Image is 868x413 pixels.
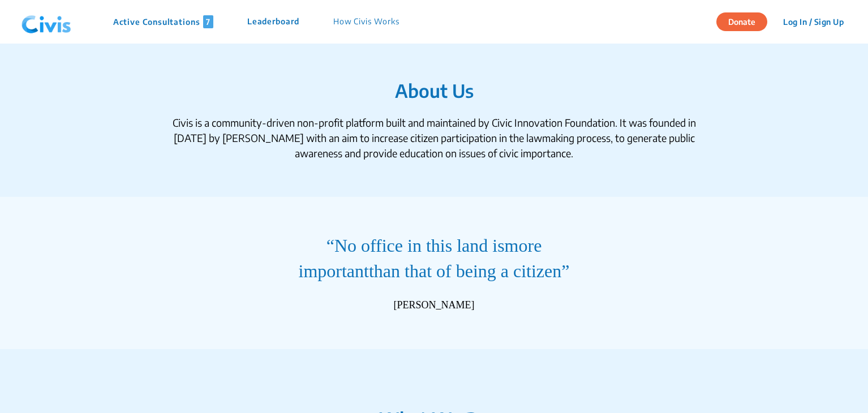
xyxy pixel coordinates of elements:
[776,13,851,31] button: Log In / Sign Up
[94,80,774,101] h1: About Us
[17,5,76,39] img: navlogo.png
[393,298,474,313] div: [PERSON_NAME]
[716,12,767,31] button: Donate
[203,15,213,28] span: 7
[716,15,776,27] a: Donate
[278,233,590,284] q: No office in this land is than that of being a citizen
[113,15,213,28] p: Active Consultations
[247,15,299,28] p: Leaderboard
[162,115,706,161] div: Civis is a community-driven non-profit platform built and maintained by Civic Innovation Foundati...
[333,15,399,28] p: How Civis Works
